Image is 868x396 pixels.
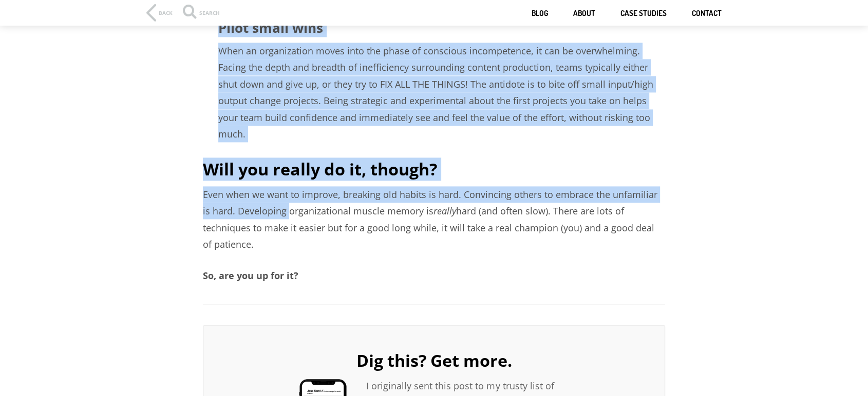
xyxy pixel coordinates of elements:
a: Blog [532,9,548,18]
p: Even when we want to improve, breaking old habits is hard. Convincing others to embrace the unfam... [203,186,665,253]
h2: Dig this? Get more. [214,349,654,372]
p: When an organization moves into the phase of conscious incompetence, it can be overwhelming. Faci... [203,43,665,142]
a: Contact [692,9,722,18]
a: About [573,9,595,18]
div: Search [183,10,220,21]
em: really [433,205,456,217]
div: Back [159,10,173,15]
h3: Pilot small wins [203,21,665,34]
a: Case studies [620,9,667,18]
a: Back [146,4,173,22]
h2: Will you really do it, though? [203,157,665,181]
strong: So, are you up for it? [203,269,298,282]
